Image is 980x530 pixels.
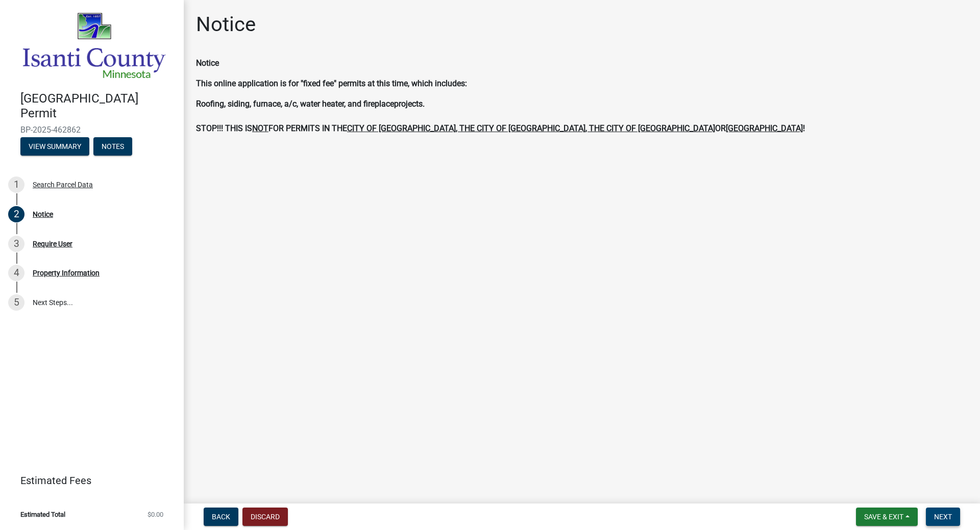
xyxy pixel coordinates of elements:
span: BP-2025-462862 [20,125,163,135]
div: 3 [8,236,24,252]
span: projects. STOP!!! THIS IS FOR PERMITS IN THE OR ! [196,99,805,133]
button: Back [204,508,238,526]
button: Save & Exit [856,508,918,526]
div: 1 [8,176,24,193]
button: Next [926,508,960,526]
u: [GEOGRAPHIC_DATA] [726,123,803,133]
wm-modal-confirm: Summary [20,143,89,151]
div: Require User [33,240,72,247]
img: Isanti County, Minnesota [20,11,167,81]
u: CITY OF [GEOGRAPHIC_DATA], THE CITY OF [GEOGRAPHIC_DATA], THE CITY OF [GEOGRAPHIC_DATA] [347,123,715,133]
h1: Notice [196,12,256,37]
span: Save & Exit [864,513,903,521]
span: Notice [196,58,219,68]
div: 2 [8,206,24,222]
button: Notes [93,137,132,156]
div: 4 [8,265,24,281]
span: Back [212,513,230,521]
span: Next [934,513,952,521]
u: NOT [252,123,268,133]
span: Roofing, siding, furnace, a/c, water heater, and fireplace [196,99,394,109]
wm-modal-confirm: Notes [93,143,132,151]
a: Estimated Fees [8,470,167,491]
div: Search Parcel Data [33,181,93,188]
span: This online application is for "fixed fee" permits at this time, which includes: [196,79,467,88]
div: 5 [8,294,24,311]
span: $0.00 [148,511,163,518]
div: Notice [33,211,53,218]
h4: [GEOGRAPHIC_DATA] Permit [20,91,176,121]
button: Discard [242,508,288,526]
button: View Summary [20,137,89,156]
span: Estimated Total [20,511,65,518]
div: Property Information [33,269,100,276]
